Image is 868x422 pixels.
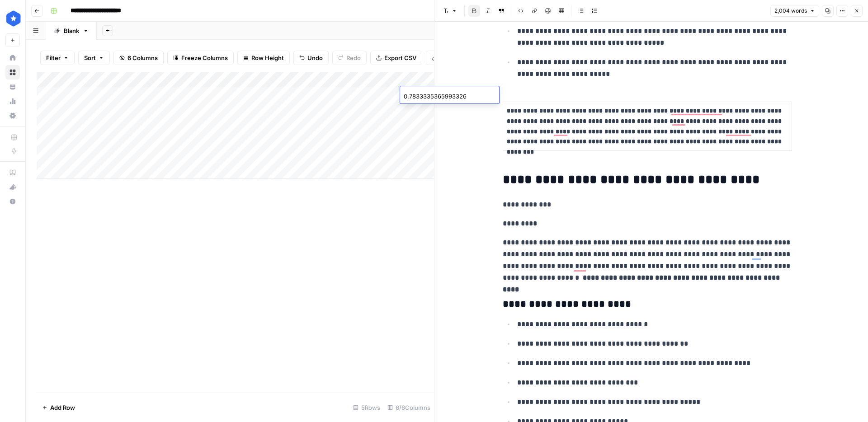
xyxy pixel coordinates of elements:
div: What's new? [6,180,19,194]
button: Sort [78,51,110,65]
button: What's new? [5,180,20,194]
button: Redo [332,51,367,65]
a: Blank [46,22,97,40]
div: Blank [64,26,79,35]
button: Freeze Columns [167,51,234,65]
a: Home [5,51,20,65]
button: Undo [293,51,329,65]
button: Filter [40,51,75,65]
a: Settings [5,108,20,123]
button: 6 Columns [113,51,164,65]
button: Workspace: ConsumerAffairs [5,7,20,30]
button: Row Height [237,51,290,65]
button: Add Row [37,400,80,415]
span: Row Height [251,53,284,62]
span: Sort [84,53,96,62]
a: Browse [5,65,20,80]
span: Filter [46,53,61,62]
div: 6/6 Columns [384,400,434,415]
span: 2,004 words [774,7,807,15]
img: ConsumerAffairs Logo [5,10,22,27]
div: 5 Rows [349,400,384,415]
span: Undo [307,53,323,62]
a: AirOps Academy [5,165,20,180]
span: Freeze Columns [181,53,228,62]
button: Export CSV [370,51,422,65]
span: Export CSV [384,53,416,62]
span: Add Row [50,403,75,412]
a: Your Data [5,80,20,94]
button: Help + Support [5,194,20,209]
span: 6 Columns [127,53,158,62]
button: 2,004 words [770,5,819,17]
a: Usage [5,94,20,108]
span: Redo [346,53,361,62]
